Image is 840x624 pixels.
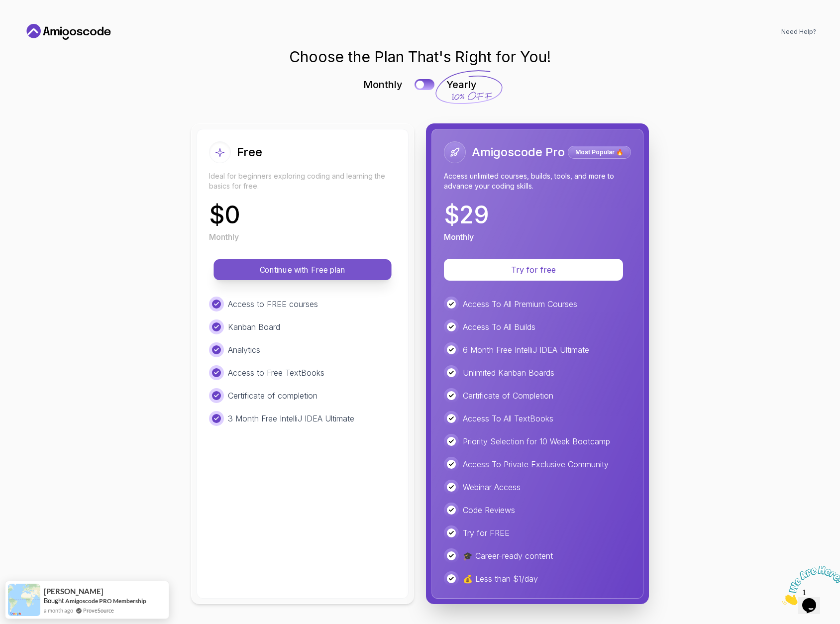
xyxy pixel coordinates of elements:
[463,344,589,356] p: 6 Month Free IntelliJ IDEA Ultimate
[24,24,113,40] a: Home link
[463,413,553,424] p: Access To All TextBooks
[363,78,403,92] p: Monthly
[463,550,553,562] p: 🎓 Career-ready content
[463,527,510,539] p: Try for FREE
[228,390,317,402] p: Certificate of completion
[444,231,474,243] p: Monthly
[225,264,380,276] p: Continue with Free plan
[472,144,565,160] h2: Amigoscode Pro
[209,171,396,191] p: Ideal for beginners exploring coding and learning the basics for free.
[569,147,630,157] p: Most Popular 🔥
[209,231,239,243] p: Monthly
[213,259,391,280] button: Continue with Free plan
[463,504,515,516] p: Code Reviews
[463,367,554,379] p: Unlimited Kanban Boards
[83,606,114,615] a: ProveSource
[463,573,538,585] p: 💰 Less than $1/day
[44,587,104,596] span: [PERSON_NAME]
[456,264,611,276] p: Try for free
[781,28,816,36] a: Need Help?
[289,48,551,66] h1: Choose the Plan That's Right for You!
[228,367,324,379] p: Access to Free TextBooks
[237,144,262,160] h2: Free
[463,435,610,447] p: Priority Selection for 10 Week Bootcamp
[44,597,64,605] span: Bought
[444,203,489,227] p: $ 29
[228,298,318,310] p: Access to FREE courses
[463,481,521,493] p: Webinar Access
[463,458,609,470] p: Access To Private Exclusive Community
[4,4,8,12] span: 1
[65,597,146,605] a: Amigoscode PRO Membership
[228,413,354,424] p: 3 Month Free IntelliJ IDEA Ultimate
[209,203,240,227] p: $ 0
[228,321,280,333] p: Kanban Board
[463,298,577,310] p: Access To All Premium Courses
[4,4,66,43] img: Chat attention grabber
[778,562,840,609] iframe: chat widget
[444,259,623,281] button: Try for free
[8,584,40,616] img: provesource social proof notification image
[44,606,73,615] span: a month ago
[463,390,553,402] p: Certificate of Completion
[228,344,260,356] p: Analytics
[463,321,535,333] p: Access To All Builds
[444,171,631,191] p: Access unlimited courses, builds, tools, and more to advance your coding skills.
